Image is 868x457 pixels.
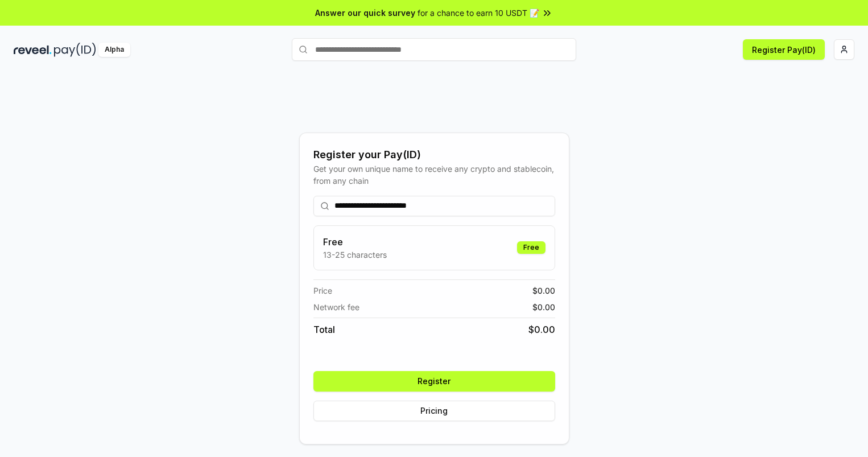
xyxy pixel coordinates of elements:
[313,163,555,187] div: Get your own unique name to receive any crypto and stablecoin, from any chain
[98,43,130,57] div: Alpha
[313,285,332,297] span: Price
[528,323,555,336] span: $ 0.00
[14,43,52,57] img: reveel_dark
[313,301,359,313] span: Network fee
[532,285,555,297] span: $ 0.00
[323,249,387,261] p: 13-25 characters
[315,7,415,19] span: Answer our quick survey
[532,301,555,313] span: $ 0.00
[54,43,96,57] img: pay_id
[313,401,555,421] button: Pricing
[313,323,335,336] span: Total
[313,371,555,392] button: Register
[323,235,387,249] h3: Free
[517,241,545,254] div: Free
[743,39,825,60] button: Register Pay(ID)
[313,147,555,163] div: Register your Pay(ID)
[418,7,539,19] span: for a chance to earn 10 USDT 📝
